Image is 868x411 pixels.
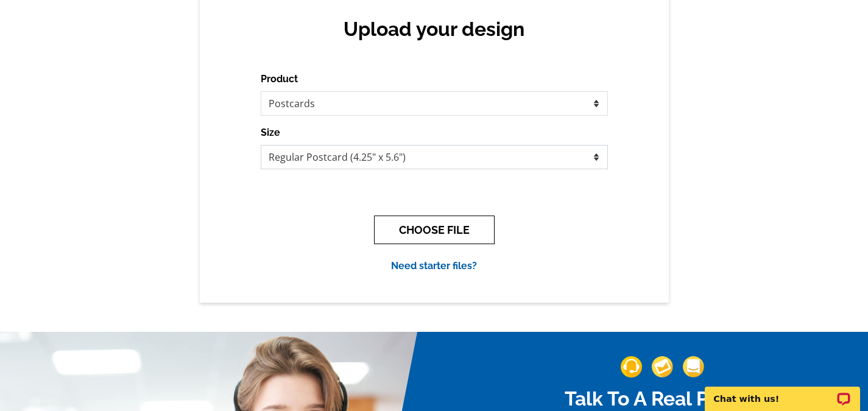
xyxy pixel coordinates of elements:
[652,356,673,378] img: support-img-2.png
[495,387,830,410] h2: Talk To A Real Person
[391,260,477,272] a: Need starter files?
[374,216,495,244] button: CHOOSE FILE
[683,356,704,378] img: support-img-3_1.png
[697,373,868,411] iframe: LiveChat chat widget
[273,18,596,41] h2: Upload your design
[621,356,642,378] img: support-img-1.png
[261,125,280,140] label: Size
[261,72,298,86] label: Product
